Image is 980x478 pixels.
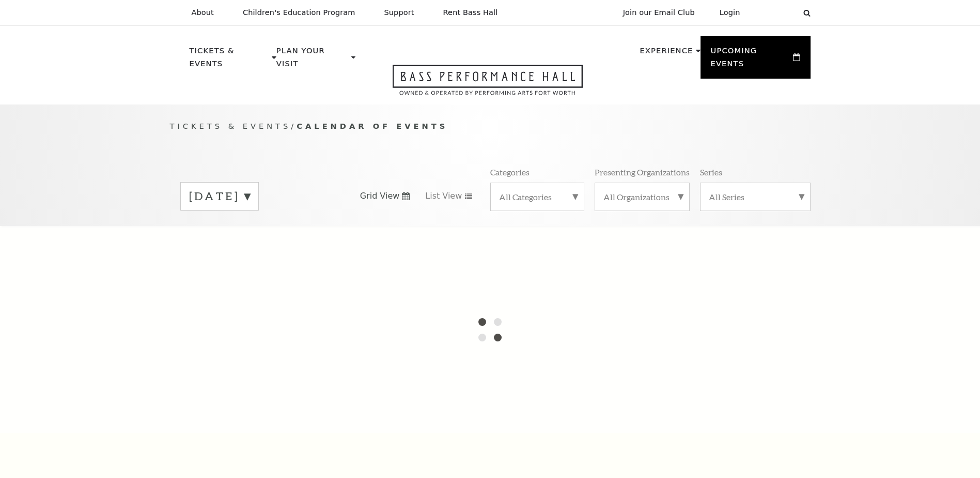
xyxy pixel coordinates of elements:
[190,44,270,76] p: Tickets & Events
[297,122,448,130] span: Calendar of Events
[360,190,400,202] span: Grid View
[757,8,794,18] select: Select:
[709,191,802,202] label: All Series
[700,167,722,177] p: Series
[603,191,681,202] label: All Organizations
[189,188,250,204] label: [DATE]
[276,44,349,76] p: Plan Your Visit
[499,191,575,202] label: All Categories
[384,8,414,17] p: Support
[170,122,291,130] span: Tickets & Events
[443,8,498,17] p: Rent Bass Hall
[640,44,693,63] p: Experience
[711,44,791,76] p: Upcoming Events
[595,167,690,177] p: Presenting Organizations
[170,120,811,133] p: /
[192,8,214,17] p: About
[425,190,462,202] span: List View
[243,8,355,17] p: Children's Education Program
[490,167,530,177] p: Categories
